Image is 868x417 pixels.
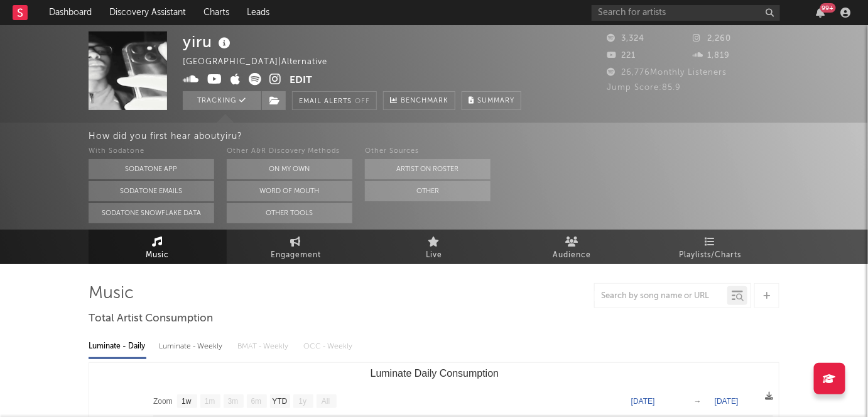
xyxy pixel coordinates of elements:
text: Luminate Daily Consumption [371,368,499,379]
text: → [694,397,702,406]
input: Search for artists [592,5,780,21]
a: Engagement [227,230,365,264]
text: Zoom [153,398,173,406]
em: Off [355,98,370,105]
span: 2,260 [693,35,732,43]
button: Sodatone Emails [89,181,214,201]
div: Luminate - Weekly [159,336,225,357]
text: YTD [272,398,287,406]
button: 99+ [816,8,825,18]
span: Live [426,248,442,263]
div: With Sodatone [89,144,214,159]
span: Playlists/Charts [680,248,742,263]
button: Summary [462,91,521,110]
text: 1m [205,398,215,406]
button: Other Tools [227,203,352,223]
div: yiru [183,31,234,52]
text: [DATE] [631,397,655,406]
span: 26,776 Monthly Listeners [607,69,727,77]
button: Sodatone App [89,159,214,179]
a: Playlists/Charts [641,230,779,264]
div: Luminate - Daily [89,336,146,357]
div: Other A&R Discovery Methods [227,144,352,159]
button: Edit [290,73,312,89]
text: 6m [251,398,262,406]
div: How did you first hear about yiru ? [89,129,868,144]
span: Total Artist Consumption [89,311,213,326]
span: Benchmark [401,94,448,109]
button: Artist on Roster [365,159,491,179]
text: 1y [299,398,307,406]
span: 221 [607,52,636,60]
text: All [322,398,330,406]
div: Other Sources [365,144,491,159]
button: Tracking [183,91,261,110]
button: Sodatone Snowflake Data [89,203,214,223]
text: 3m [228,398,239,406]
input: Search by song name or URL [595,291,727,301]
div: [GEOGRAPHIC_DATA] | Alternative [183,55,342,70]
div: 99 + [820,3,836,13]
span: Engagement [271,248,321,263]
button: Email AlertsOff [292,91,377,110]
text: 1w [182,398,192,406]
button: Other [365,181,491,201]
a: Audience [503,230,641,264]
a: Benchmark [383,91,455,110]
span: 1,819 [693,52,730,60]
a: Music [89,230,227,264]
button: Word Of Mouth [227,181,352,201]
span: 3,324 [607,35,644,43]
a: Live [365,230,503,264]
span: Summary [477,97,514,104]
span: Audience [553,248,592,263]
text: [DATE] [715,397,739,406]
button: On My Own [227,159,352,179]
span: Music [146,248,170,263]
span: Jump Score: 85.9 [607,84,681,92]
